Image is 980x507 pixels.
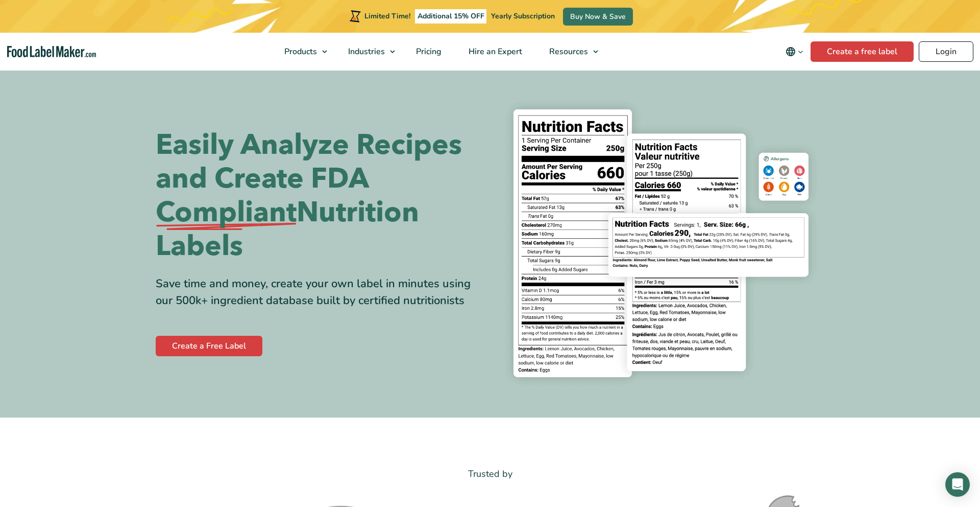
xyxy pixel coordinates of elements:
[415,9,487,24] span: Additional 15% OFF
[156,128,482,263] h1: Easily Analyze Recipes and Create FDA Nutrition Labels
[546,46,589,57] span: Resources
[465,46,523,57] span: Hire an Expert
[403,33,453,71] a: Pricing
[281,46,318,57] span: Products
[945,472,970,497] div: Open Intercom Messenger
[156,275,482,309] div: Save time and money, create your own label in minutes using our 500k+ ingredient database built b...
[271,33,332,71] a: Products
[491,11,555,21] span: Yearly Subscription
[455,33,533,71] a: Hire an Expert
[413,46,443,57] span: Pricing
[156,467,824,481] p: Trusted by
[156,336,262,356] a: Create a Free Label
[778,41,811,62] button: Change language
[7,46,96,58] a: Food Label Maker homepage
[156,196,297,229] span: Compliant
[364,11,410,21] span: Limited Time!
[563,8,633,26] a: Buy Now & Save
[536,33,603,71] a: Resources
[335,33,400,71] a: Industries
[345,46,386,57] span: Industries
[919,41,973,62] a: Login
[811,41,914,62] a: Create a free label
